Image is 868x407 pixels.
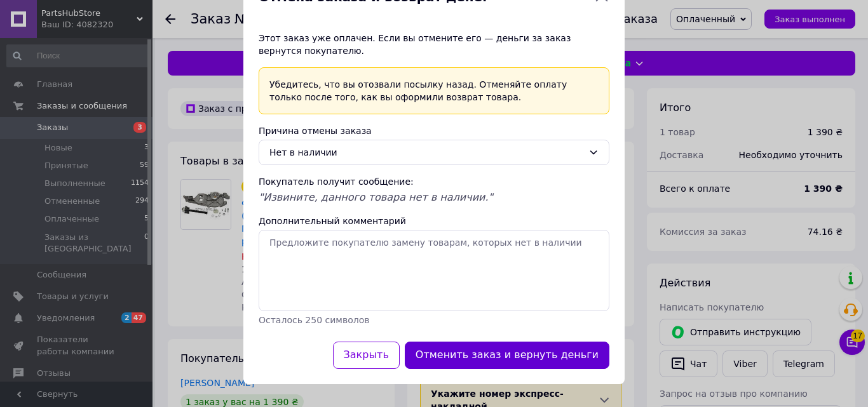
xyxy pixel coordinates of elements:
[259,124,609,137] div: Причина отмены заказа
[259,67,609,114] div: Убедитесь, что вы отозвали посылку назад. Отменяйте оплату только после того, как вы оформили воз...
[405,342,609,369] button: Отменить заказ и вернуть деньги
[259,315,369,325] span: Осталось 250 символов
[259,175,609,188] div: Покупатель получит сообщение:
[259,191,493,203] span: "Извините, данного товара нет в наличии."
[269,145,583,159] div: Нет в наличии
[259,32,609,57] div: Этот заказ уже оплачен. Если вы отмените его — деньги за заказ вернутся покупателю.
[333,342,400,369] button: Закрыть
[259,216,406,226] label: Дополнительный комментарий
